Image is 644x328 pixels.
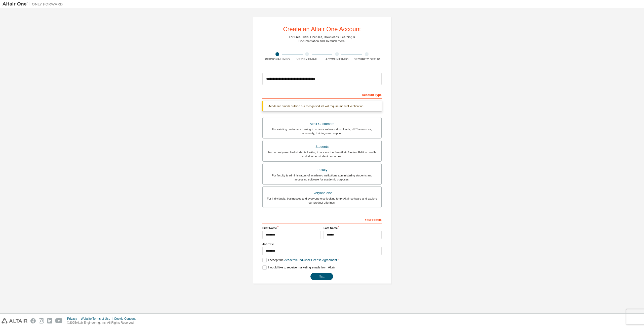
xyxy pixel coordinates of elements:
button: Next [310,273,333,280]
label: First Name [262,226,320,230]
label: I would like to receive marketing emails from Altair [262,265,335,270]
div: Verify Email [292,57,322,61]
a: Academic End-User License Agreement [284,258,337,262]
img: Altair One [3,2,65,7]
div: Security Setup [352,57,382,61]
label: I accept the [262,258,337,262]
div: Privacy [67,317,81,321]
div: For existing customers looking to access software downloads, HPC resources, community, trainings ... [266,127,378,135]
p: © 2025 Altair Engineering, Inc. All Rights Reserved. [67,321,139,325]
div: For currently enrolled students looking to access the free Altair Student Edition bundle and all ... [266,150,378,158]
div: Your Profile [262,215,382,223]
div: Create an Altair One Account [283,26,361,32]
img: facebook.svg [30,318,36,323]
div: For Free Trials, Licenses, Downloads, Learning & Documentation and so much more. [289,35,355,43]
div: Faculty [266,166,378,173]
label: Last Name [324,226,382,230]
div: Altair Customers [266,120,378,127]
img: youtube.svg [55,318,63,323]
div: Students [266,143,378,150]
div: Academic emails outside our recognised list will require manual verification. [262,101,382,111]
img: altair_logo.svg [2,318,27,323]
div: Everyone else [266,190,378,197]
div: Website Terms of Use [81,317,114,321]
div: Personal Info [262,57,292,61]
div: Cookie Consent [114,317,138,321]
div: For individuals, businesses and everyone else looking to try Altair software and explore our prod... [266,197,378,205]
label: Job Title [262,242,382,246]
img: instagram.svg [39,318,44,323]
div: Account Info [322,57,352,61]
div: For faculty & administrators of academic institutions administering students and accessing softwa... [266,173,378,181]
img: linkedin.svg [47,318,52,323]
div: Account Type [262,90,382,99]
